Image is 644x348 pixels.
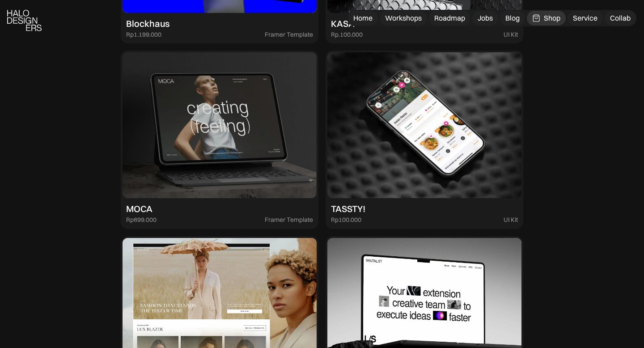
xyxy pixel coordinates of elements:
div: Roadmap [434,13,465,23]
div: Shop [544,13,560,23]
a: Blog [500,11,525,25]
div: KASA [331,18,355,29]
div: Rp100.000 [331,216,361,224]
div: TASSTY! [331,204,365,214]
div: Blog [505,13,520,23]
div: Framer Template [265,31,313,38]
div: UI Kit [504,216,518,224]
a: Collab [605,11,636,25]
div: MOCA [126,204,153,214]
a: Shop [527,11,566,25]
a: Service [568,11,603,25]
a: Roadmap [429,11,470,25]
div: Rp1.199.000 [126,31,161,38]
div: Rp.100.000 [331,31,363,38]
div: Service [573,13,597,23]
div: Home [353,13,373,23]
div: UI Kit [504,31,518,38]
div: Jobs [478,13,493,23]
div: Workshops [385,13,422,23]
div: Collab [610,13,631,23]
a: Workshops [380,11,427,25]
div: Framer Template [265,216,313,224]
a: Home [348,11,378,25]
div: Blockhaus [126,18,169,29]
a: Jobs [472,11,498,25]
a: MOCARp699.000Framer Template [121,51,318,229]
div: Rp699.000 [126,216,157,224]
a: TASSTY!Rp100.000UI Kit [326,51,523,229]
